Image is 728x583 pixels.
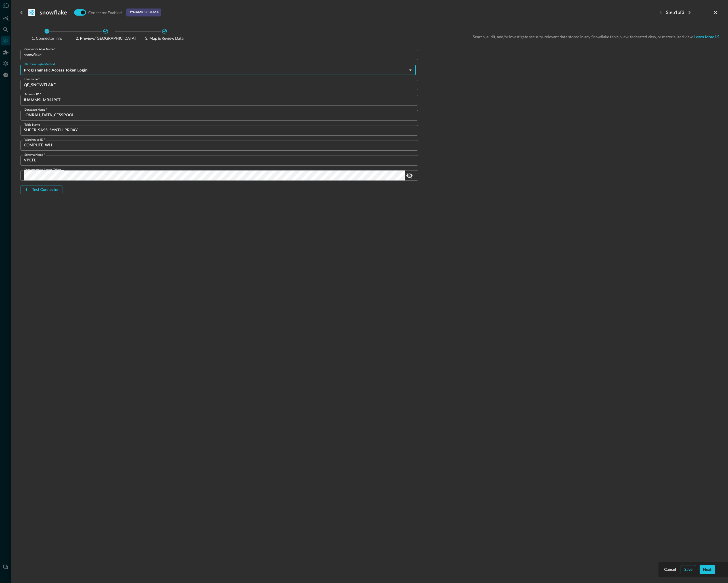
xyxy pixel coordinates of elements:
label: Connector Alias Name [24,47,56,52]
div: Next [703,566,712,573]
button: go back [17,8,26,17]
label: Username [24,77,39,82]
svg: Snowflake [28,9,35,16]
button: Test Connector [20,185,62,194]
a: Learn More [694,35,719,39]
div: Save [684,566,693,573]
p: Connector Enabled [88,10,122,16]
label: Table Name [24,123,42,127]
label: Platform Login Method [24,62,55,67]
p: Search, audit, and/or investigate security-relevant data stored in any Snowflake table, view, fed... [370,34,719,40]
button: Next step [685,8,694,17]
label: Warehouse ID [24,138,45,142]
h5: Programmatic Access Token Login [24,67,407,73]
button: show password [405,171,414,180]
h3: snowflake [40,9,67,16]
label: Account ID [24,92,41,97]
label: Programmatic Access Token [24,168,63,172]
button: close-drawer [712,9,719,16]
label: Schema Name [24,153,45,157]
span: Map & Review Data [140,36,189,40]
label: Database Name [24,108,47,112]
span: Preview/[GEOGRAPHIC_DATA] [76,36,135,40]
span: Connector Info [23,36,71,40]
div: Cancel [664,566,676,573]
div: Test Connector [32,186,59,193]
p: Step 1 of 3 [666,9,684,16]
p: dynamic schema [129,10,159,15]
